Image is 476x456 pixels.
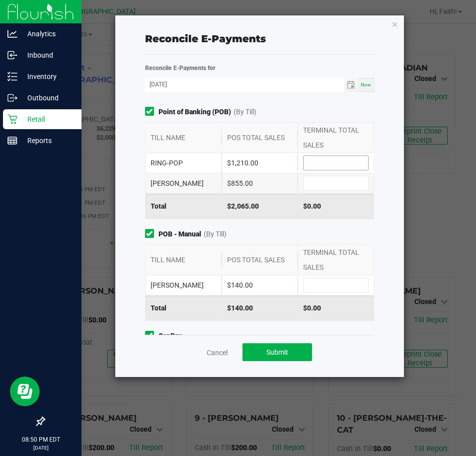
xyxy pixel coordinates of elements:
[7,136,17,146] inline-svg: Reports
[145,107,159,117] form-toggle: Include in reconciliation
[298,296,374,320] div: $0.00
[145,331,159,341] form-toggle: Include in reconciliation
[17,71,77,82] p: Inventory
[234,107,256,117] span: (By Till)
[17,49,77,61] p: Inbound
[4,435,77,444] p: 08:50 PM EDT
[222,194,298,219] div: $2,065.00
[4,444,77,452] p: [DATE]
[242,343,312,361] button: Submit
[17,113,77,125] p: Retail
[7,50,17,60] inline-svg: Inbound
[222,296,298,320] div: $140.00
[17,28,77,40] p: Analytics
[266,348,288,356] span: Submit
[344,78,359,92] span: Toggle calendar
[17,92,77,104] p: Outbound
[204,229,227,239] span: (By Till)
[159,331,182,341] strong: CanPay
[159,229,201,239] strong: POB - Manual
[145,78,344,90] input: Date
[17,135,77,147] p: Reports
[207,348,228,358] a: Cancel
[145,275,222,295] div: [PERSON_NAME]
[222,252,298,267] div: POS TOTAL SALES
[145,65,216,72] strong: Reconcile E-Payments for
[7,72,17,81] inline-svg: Inventory
[222,153,298,173] div: $1,210.00
[145,130,222,145] div: TILL NAME
[145,31,375,46] div: Reconcile E-Payments
[298,123,374,152] div: TERMINAL TOTAL SALES
[361,82,371,87] span: Now
[222,130,298,145] div: POS TOTAL SALES
[145,153,222,173] div: RING-POP
[10,377,40,406] iframe: Resource center
[145,194,222,219] div: Total
[7,93,17,103] inline-svg: Outbound
[298,194,374,219] div: $0.00
[159,107,231,117] strong: Point of Banking (POB)
[7,114,17,124] inline-svg: Retail
[145,229,159,239] form-toggle: Include in reconciliation
[222,173,298,193] div: $855.00
[222,275,298,295] div: $140.00
[145,296,222,320] div: Total
[7,29,17,39] inline-svg: Analytics
[145,173,222,193] div: [PERSON_NAME]
[298,245,374,275] div: TERMINAL TOTAL SALES
[145,252,222,267] div: TILL NAME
